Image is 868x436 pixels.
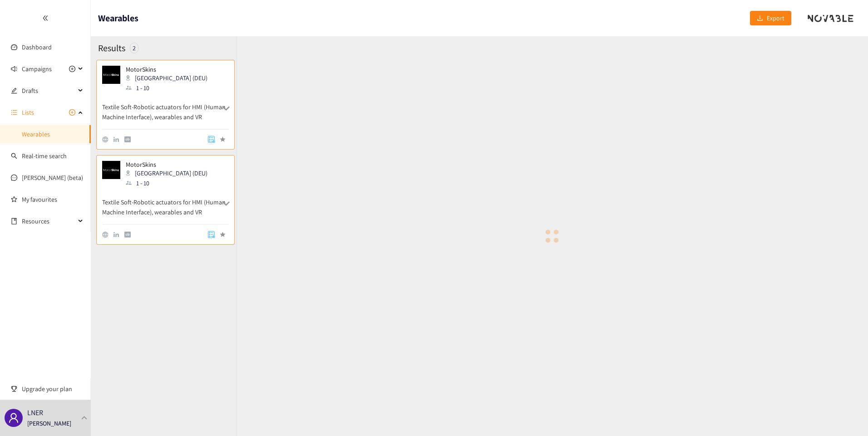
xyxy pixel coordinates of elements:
iframe: Chat Widget [823,392,868,436]
a: website [102,232,113,237]
span: Drafts [22,82,75,100]
span: Campaigns [22,60,52,78]
div: 1 - 10 [126,83,213,93]
p: MotorSkins [126,161,207,168]
span: Resources [22,212,75,230]
p: MotorSkins [126,66,207,73]
img: Snapshot of the Company's website [102,161,120,179]
span: unordered-list [11,109,17,116]
p: [PERSON_NAME] [27,418,71,428]
a: Wearables [22,130,50,138]
a: My favourites [22,190,84,208]
div: 2 [130,43,138,53]
a: Dashboard [22,43,52,51]
a: crunchbase [124,232,136,237]
p: Textile Soft-Robotic actuators for HMI (Human Machine Interface), wearables and VR [102,188,229,217]
p: Textile Soft-Robotic actuators for HMI (Human Machine Interface), wearables and VR [102,93,229,122]
button: downloadExport [750,11,791,25]
span: double-left [42,15,49,21]
div: 1 - 10 [126,178,213,188]
span: sound [11,66,17,72]
a: linkedin [113,137,124,142]
span: Lists [22,103,34,121]
span: plus-circle [69,109,75,116]
img: Snapshot of the Company's website [102,66,120,84]
span: book [11,218,17,224]
h2: Results [98,42,125,54]
p: LNER [27,407,43,418]
a: Real-time search [22,152,67,160]
span: plus-circle [69,66,75,72]
span: user [8,412,19,423]
span: download [757,15,763,22]
a: website [102,136,113,142]
span: Upgrade your plan [22,380,84,398]
div: [GEOGRAPHIC_DATA] (DEU) [126,73,213,83]
span: trophy [11,386,17,392]
span: Export [767,13,784,23]
div: [GEOGRAPHIC_DATA] (DEU) [126,168,213,178]
span: edit [11,87,17,94]
a: [PERSON_NAME] (beta) [22,174,83,182]
a: linkedin [113,232,124,237]
a: crunchbase [124,136,136,142]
